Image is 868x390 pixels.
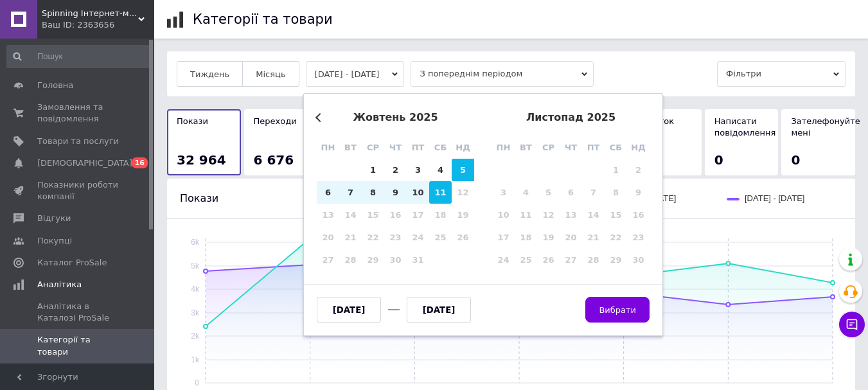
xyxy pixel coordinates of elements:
button: [DATE] - [DATE] [306,61,405,87]
div: Ваш ID: 2363656 [42,19,154,31]
div: ср [537,136,560,159]
div: Not available субота, 15-е листопада 2025 р. [605,204,627,226]
div: Not available понеділок, 27-е жовтня 2025 р. [317,249,339,271]
div: вт [339,136,362,159]
div: Not available субота, 29-е листопада 2025 р. [605,249,627,271]
span: Покупці [37,235,72,247]
h1: Категорії та товари [193,12,333,27]
span: [DEMOGRAPHIC_DATA] [37,157,132,169]
div: Choose четвер, 9-е жовтня 2025 р. [384,181,407,204]
span: 32 964 [177,152,226,168]
div: чт [384,136,407,159]
div: Not available вівторок, 14-е жовтня 2025 р. [339,204,362,226]
span: Категорії та товари [37,334,119,357]
text: 3k [191,308,200,317]
span: 16 [132,157,148,168]
div: Not available п’ятниця, 24-е жовтня 2025 р. [407,226,429,249]
div: Not available четвер, 13-е листопада 2025 р. [560,204,582,226]
div: Not available середа, 29-е жовтня 2025 р. [362,249,384,271]
div: пт [582,136,605,159]
span: Покази [177,116,208,126]
div: Not available неділя, 12-е жовтня 2025 р. [452,181,474,204]
div: сб [605,136,627,159]
div: Choose субота, 4-е жовтня 2025 р. [429,159,452,181]
div: Not available середа, 5-е листопада 2025 р. [537,181,560,204]
text: 4k [191,285,200,294]
span: Головна [37,80,73,91]
div: Not available середа, 22-е жовтня 2025 р. [362,226,384,249]
span: Фільтри [717,61,846,87]
div: ср [362,136,384,159]
div: Not available понеділок, 10-е листопада 2025 р. [492,204,515,226]
button: Тиждень [177,61,243,87]
div: Not available понеділок, 3-є листопада 2025 р. [492,181,515,204]
div: Choose середа, 8-е жовтня 2025 р. [362,181,384,204]
div: пн [317,136,339,159]
button: Вибрати [585,297,650,323]
div: Not available вівторок, 28-е жовтня 2025 р. [339,249,362,271]
div: Not available понеділок, 13-е жовтня 2025 р. [317,204,339,226]
span: Каталог ProSale [37,257,107,269]
div: Not available середа, 12-е листопада 2025 р. [537,204,560,226]
div: Not available неділя, 16-е листопада 2025 р. [627,204,650,226]
div: Not available вівторок, 4-е листопада 2025 р. [515,181,537,204]
div: Choose понеділок, 6-е жовтня 2025 р. [317,181,339,204]
div: month 2025-11 [492,159,650,271]
div: Not available субота, 18-е жовтня 2025 р. [429,204,452,226]
div: пн [492,136,515,159]
div: Not available субота, 22-е листопада 2025 р. [605,226,627,249]
div: Not available четвер, 6-е листопада 2025 р. [560,181,582,204]
div: Not available четвер, 23-є жовтня 2025 р. [384,226,407,249]
span: Місяць [256,69,285,79]
div: Not available неділя, 26-е жовтня 2025 р. [452,226,474,249]
div: Not available неділя, 30-е листопада 2025 р. [627,249,650,271]
div: Not available середа, 19-е листопада 2025 р. [537,226,560,249]
span: Замовлення та повідомлення [37,102,119,125]
div: Not available п’ятниця, 28-е листопада 2025 р. [582,249,605,271]
div: Choose неділя, 5-е жовтня 2025 р. [452,159,474,181]
span: Тиждень [190,69,229,79]
span: З попереднім періодом [411,61,594,87]
div: Not available п’ятниця, 17-е жовтня 2025 р. [407,204,429,226]
div: пт [407,136,429,159]
span: Переходи [254,116,297,126]
div: Not available субота, 1-е листопада 2025 р. [605,159,627,181]
button: Місяць [242,61,299,87]
div: Not available неділя, 2-е листопада 2025 р. [627,159,650,181]
text: 2k [191,332,200,341]
div: Choose п’ятниця, 3-є жовтня 2025 р. [407,159,429,181]
text: 0 [195,378,199,387]
div: Not available неділя, 9-е листопада 2025 р. [627,181,650,204]
div: Not available четвер, 20-е листопада 2025 р. [560,226,582,249]
div: Choose вівторок, 7-е жовтня 2025 р. [339,181,362,204]
span: Покази [180,192,218,204]
div: нд [452,136,474,159]
div: Not available середа, 26-е листопада 2025 р. [537,249,560,271]
div: Choose субота, 11-е жовтня 2025 р. [429,181,452,204]
span: Аналітика в Каталозі ProSale [37,301,119,324]
div: Not available четвер, 16-е жовтня 2025 р. [384,204,407,226]
div: Choose четвер, 2-е жовтня 2025 р. [384,159,407,181]
span: Spinning Інтернет-магазин [42,8,138,19]
div: Not available п’ятниця, 21-е листопада 2025 р. [582,226,605,249]
div: Not available вівторок, 21-е жовтня 2025 р. [339,226,362,249]
span: 0 [714,152,723,168]
div: Choose середа, 1-е жовтня 2025 р. [362,159,384,181]
span: Аналітика [37,279,82,290]
div: Not available четвер, 27-е листопада 2025 р. [560,249,582,271]
div: Not available п’ятниця, 14-е листопада 2025 р. [582,204,605,226]
span: Відгуки [37,213,71,224]
input: Пошук [6,45,152,68]
div: Not available середа, 15-е жовтня 2025 р. [362,204,384,226]
div: Not available вівторок, 11-е листопада 2025 р. [515,204,537,226]
text: 6k [191,238,200,247]
div: Choose п’ятниця, 10-е жовтня 2025 р. [407,181,429,204]
div: Not available понеділок, 20-е жовтня 2025 р. [317,226,339,249]
div: вт [515,136,537,159]
div: жовтень 2025 [317,112,474,123]
div: month 2025-10 [317,159,474,271]
span: Зателефонуйте мені [791,116,860,137]
div: чт [560,136,582,159]
div: Not available понеділок, 17-е листопада 2025 р. [492,226,515,249]
div: Not available субота, 8-е листопада 2025 р. [605,181,627,204]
